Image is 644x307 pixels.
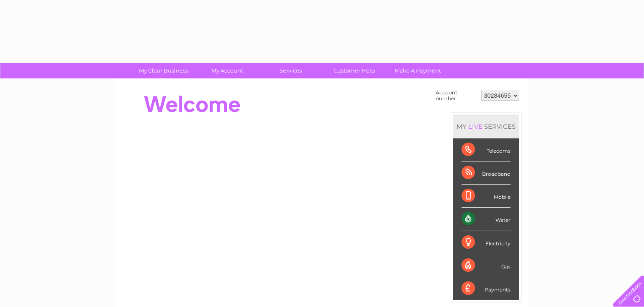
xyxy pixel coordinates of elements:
[467,122,484,130] div: LIVE
[462,277,511,300] div: Payments
[462,208,511,231] div: Water
[434,88,479,104] td: Account number
[462,231,511,254] div: Electricity
[462,185,511,208] div: Mobile
[453,114,519,138] div: MY SERVICES
[320,63,389,78] a: Customer Help
[129,63,198,78] a: My Clear Business
[256,63,325,78] a: Services
[462,161,511,185] div: Broadband
[192,63,262,78] a: My Account
[462,254,511,277] div: Gas
[462,138,511,161] div: Telecoms
[383,63,452,78] a: Make A Payment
